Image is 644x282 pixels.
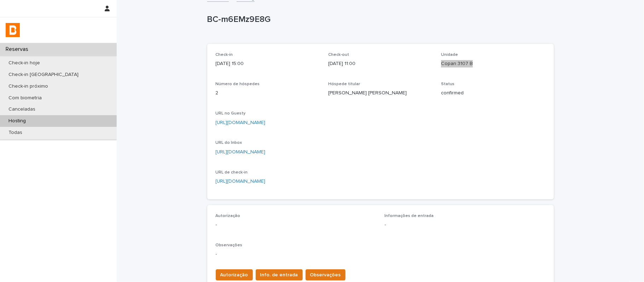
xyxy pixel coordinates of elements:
p: 2 [216,89,320,97]
a: [URL][DOMAIN_NAME] [216,179,266,184]
p: Check-in [GEOGRAPHIC_DATA] [3,72,84,78]
span: Info. de entrada [260,271,298,278]
span: Número de hóspedes [216,82,260,86]
p: Com biometria [3,95,47,101]
span: Informações de entrada [385,214,434,218]
span: URL de check-in [216,170,248,175]
span: Observações [310,271,341,278]
p: Check-in próximo [3,83,54,89]
p: Canceladas [3,106,41,112]
a: [URL][DOMAIN_NAME] [216,149,266,154]
p: Reservas [3,46,34,53]
p: [DATE] 11:00 [328,60,433,67]
p: Copan 3107 B [441,60,545,67]
span: Hóspede titular [328,82,360,86]
span: Check-out [328,53,349,57]
p: BC-m6EMz9E8G [207,14,551,25]
span: Autorização [216,214,240,218]
span: URL no Guesty [216,111,246,116]
button: Observações [306,269,346,281]
p: - [216,251,545,258]
span: URL do Inbox [216,141,242,145]
span: Status [441,82,454,86]
button: Info. de entrada [256,269,303,281]
span: Autorização [220,271,248,278]
span: Observações [216,243,243,247]
p: - [385,221,545,229]
p: [DATE] 15:00 [216,60,320,67]
p: - [216,221,376,229]
button: Autorização [216,269,253,281]
span: Check-in [216,53,233,57]
img: zVaNuJHRTjyIjT5M9Xd5 [6,23,20,37]
span: Unidade [441,53,458,57]
p: confirmed [441,89,545,97]
p: Check-in hoje [3,60,46,66]
p: Hosting [3,118,31,124]
p: Todas [3,130,28,136]
p: [PERSON_NAME] [PERSON_NAME] [328,89,433,97]
a: [URL][DOMAIN_NAME] [216,120,266,125]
